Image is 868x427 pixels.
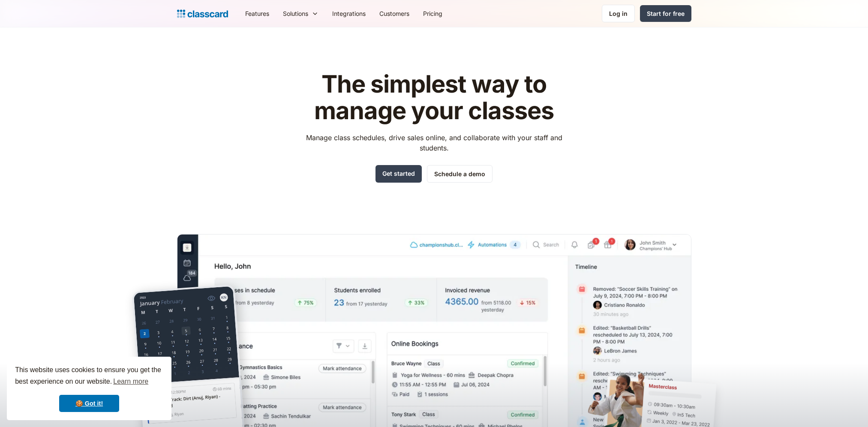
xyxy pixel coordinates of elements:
[640,5,691,22] a: Start for free
[427,165,493,183] a: Schedule a demo
[238,4,276,23] a: Features
[602,5,635,22] a: Log in
[372,4,416,23] a: Customers
[609,9,628,18] div: Log in
[59,395,119,412] a: dismiss cookie message
[112,375,150,388] a: learn more about cookies
[647,9,685,18] div: Start for free
[283,9,308,18] div: Solutions
[7,357,171,420] div: cookieconsent
[177,8,228,20] a: Logo
[375,165,422,183] a: Get started
[15,365,163,388] span: This website uses cookies to ensure you get the best experience on our website.
[276,4,325,23] div: Solutions
[298,71,570,124] h1: The simplest way to manage your classes
[298,132,570,153] p: Manage class schedules, drive sales online, and collaborate with your staff and students.
[325,4,372,23] a: Integrations
[416,4,449,23] a: Pricing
